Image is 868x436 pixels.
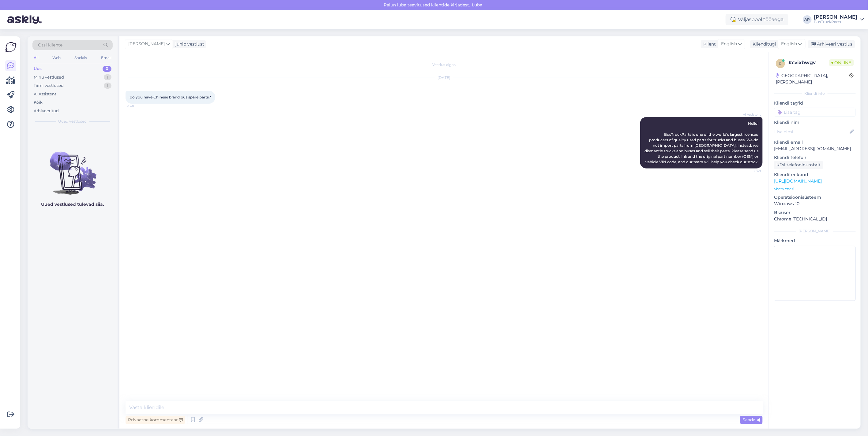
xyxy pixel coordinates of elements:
[701,41,716,47] div: Klient
[126,62,763,68] div: Vestlus algas
[128,41,165,47] span: [PERSON_NAME]
[34,74,64,80] div: Minu vestlused
[774,100,856,106] p: Kliendi tag'id
[814,20,858,24] div: BusTruckParts
[814,15,864,24] a: [PERSON_NAME]BusTruckParts
[103,66,111,72] div: 0
[104,83,111,89] div: 1
[38,42,62,48] span: Otsi kliente
[104,74,111,80] div: 1
[774,119,856,126] p: Kliendi nimi
[774,178,822,184] a: [URL][DOMAIN_NAME]
[126,75,763,80] div: [DATE]
[51,54,62,62] div: Web
[774,146,856,152] p: [EMAIL_ADDRESS][DOMAIN_NAME]
[774,139,856,146] p: Kliendi email
[5,41,17,53] img: Askly Logo
[130,95,211,99] span: do you have Chinese brand bus spare parts?
[774,91,856,96] div: Kliendi info
[774,228,856,234] div: [PERSON_NAME]
[41,201,104,208] p: Uued vestlused tulevad siia.
[829,59,854,66] span: Online
[774,161,823,169] div: Küsi telefoninumbrit
[470,2,484,8] span: Luba
[776,72,850,85] div: [GEOGRAPHIC_DATA], [PERSON_NAME]
[774,186,856,192] p: Vaata edasi ...
[774,194,856,201] p: Operatsioonisüsteem
[127,104,150,109] span: 6:48
[34,83,64,89] div: Tiimi vestlused
[774,209,856,216] p: Brauser
[774,128,849,135] input: Lisa nimi
[774,108,856,117] input: Lisa tag
[34,99,43,105] div: Kõik
[73,54,88,62] div: Socials
[789,59,829,66] div: # cvixbwgv
[721,41,737,47] span: English
[750,41,776,47] div: Klienditugi
[100,54,113,62] div: Email
[34,108,59,114] div: Arhiveeritud
[738,112,761,117] span: AI Assistent
[808,40,855,48] div: Arhiveeri vestlus
[34,91,56,97] div: AI Assistent
[34,66,42,72] div: Uus
[774,216,856,222] p: Chrome [TECHNICAL_ID]
[774,172,856,178] p: Klienditeekond
[774,238,856,244] p: Märkmed
[779,61,782,66] span: c
[126,416,185,424] div: Privaatne kommentaar
[781,41,797,47] span: English
[814,15,858,20] div: [PERSON_NAME]
[173,41,204,47] div: juhib vestlust
[58,119,87,124] span: Uued vestlused
[803,15,812,24] div: AP
[742,417,760,423] span: Saada
[726,14,788,25] div: Väljaspool tööaega
[32,54,39,62] div: All
[774,201,856,207] p: Windows 10
[738,169,761,173] span: 6:49
[28,141,118,196] img: No chats
[774,154,856,161] p: Kliendi telefon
